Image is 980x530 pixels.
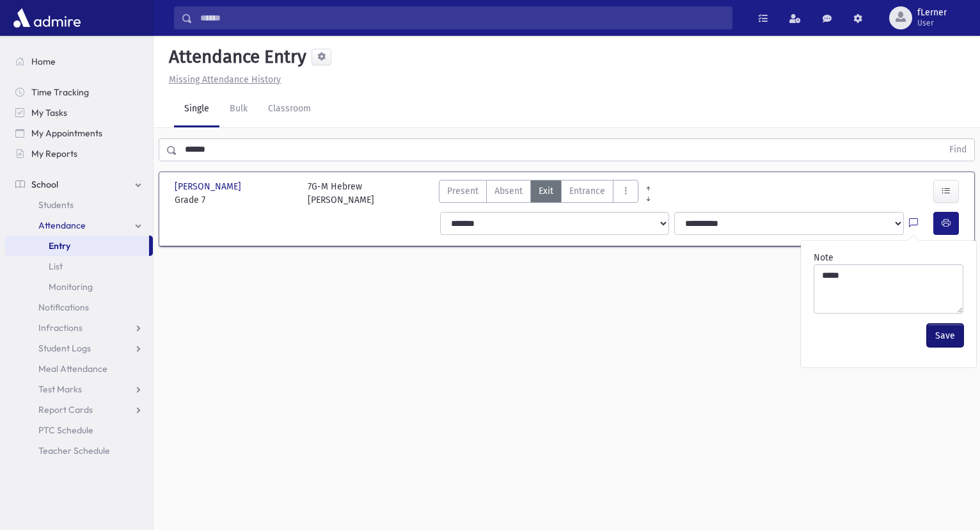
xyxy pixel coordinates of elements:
a: Monitoring [5,277,153,297]
span: Infractions [38,322,83,333]
div: AttTypes [439,180,638,207]
span: My Tasks [31,107,67,118]
span: Exit [539,184,553,198]
a: Infractions [5,317,153,338]
span: Home [31,56,56,67]
u: Missing Attendance History [169,74,281,85]
a: School [5,174,153,195]
a: Students [5,195,153,215]
span: Grade 7 [175,193,295,207]
a: Classroom [258,92,321,127]
img: AdmirePro [10,5,84,31]
a: Attendance [5,215,153,236]
a: Test Marks [5,379,153,399]
span: [PERSON_NAME] [175,180,244,193]
a: Notifications [5,297,153,317]
span: School [31,179,58,190]
button: Find [942,139,974,161]
span: fLerner [917,8,947,18]
h5: Attendance Entry [164,46,306,68]
a: Time Tracking [5,82,153,102]
a: Entry [5,236,149,256]
a: Missing Attendance History [164,74,281,85]
span: Present [447,184,478,198]
span: My Appointments [31,127,102,139]
span: PTC Schedule [38,424,93,436]
a: Bulk [219,92,258,127]
button: Save [927,324,963,347]
span: Meal Attendance [38,363,107,374]
a: My Appointments [5,123,153,143]
a: Report Cards [5,399,153,420]
span: My Reports [31,148,77,159]
a: Home [5,51,153,72]
span: Time Tracking [31,86,89,98]
a: Meal Attendance [5,358,153,379]
span: Report Cards [38,404,93,415]
span: Monitoring [49,281,93,293]
span: Students [38,199,74,211]
span: Student Logs [38,342,91,354]
span: User [917,18,947,28]
a: PTC Schedule [5,420,153,440]
a: List [5,256,153,277]
span: List [49,261,63,272]
input: Search [193,6,732,29]
a: My Tasks [5,102,153,123]
a: My Reports [5,143,153,164]
span: Attendance [38,220,86,231]
div: 7G-M Hebrew [PERSON_NAME] [308,180,374,207]
a: Student Logs [5,338,153,358]
span: Entrance [569,184,605,198]
label: Note [814,251,834,264]
span: Teacher Schedule [38,445,110,456]
a: Single [174,92,219,127]
span: Absent [494,184,523,198]
a: Teacher Schedule [5,440,153,461]
span: Notifications [38,301,89,313]
span: Entry [49,240,70,252]
span: Test Marks [38,383,82,395]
